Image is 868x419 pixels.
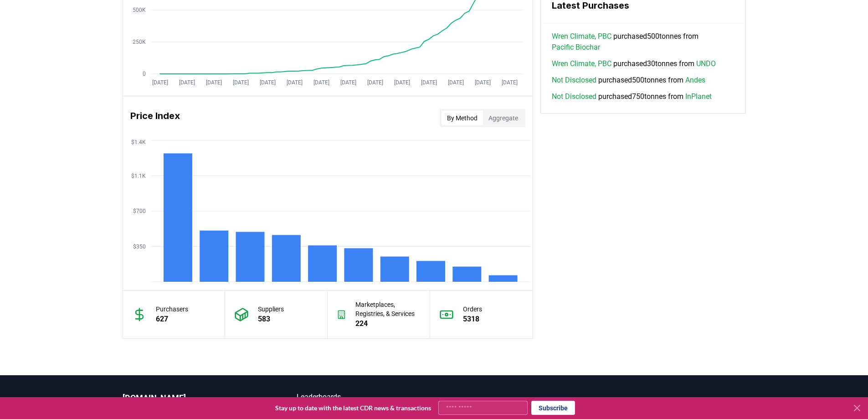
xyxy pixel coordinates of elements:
[131,173,146,179] tspan: $1.1K
[156,314,188,325] p: 627
[552,42,600,53] a: Pacific Biochar
[313,79,329,86] tspan: [DATE]
[355,318,421,329] p: 224
[552,31,734,53] span: purchased 500 tonnes from
[552,58,611,69] a: Wren Climate, PBC
[133,243,146,250] tspan: $350
[463,305,482,314] p: Orders
[123,392,260,404] p: [DOMAIN_NAME]
[552,75,705,86] span: purchased 500 tonnes from
[340,79,356,86] tspan: [DATE]
[258,314,284,325] p: 583
[442,111,483,125] button: By Method
[152,79,168,86] tspan: [DATE]
[552,91,596,102] a: Not Disclosed
[133,39,146,45] tspan: 250K
[156,305,188,314] p: Purchasers
[552,75,596,86] a: Not Disclosed
[552,91,712,102] span: purchased 750 tonnes from
[232,79,248,86] tspan: [DATE]
[286,79,302,86] tspan: [DATE]
[685,91,712,102] a: InPlanet
[259,79,275,86] tspan: [DATE]
[552,58,716,69] span: purchased 30 tonnes from
[463,314,482,325] p: 5318
[474,79,490,86] tspan: [DATE]
[483,111,524,125] button: Aggregate
[447,79,463,86] tspan: [DATE]
[258,305,284,314] p: Suppliers
[130,109,180,127] h3: Price Index
[367,79,383,86] tspan: [DATE]
[143,71,146,77] tspan: 0
[421,79,437,86] tspan: [DATE]
[355,300,421,318] p: Marketplaces, Registries, & Services
[131,139,146,145] tspan: $1.4K
[179,79,195,86] tspan: [DATE]
[297,392,434,403] a: Leaderboards
[205,79,221,86] tspan: [DATE]
[685,75,705,86] a: Andes
[696,58,716,69] a: UNDO
[501,79,517,86] tspan: [DATE]
[394,79,410,86] tspan: [DATE]
[133,208,146,214] tspan: $700
[133,7,146,13] tspan: 500K
[552,31,611,42] a: Wren Climate, PBC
